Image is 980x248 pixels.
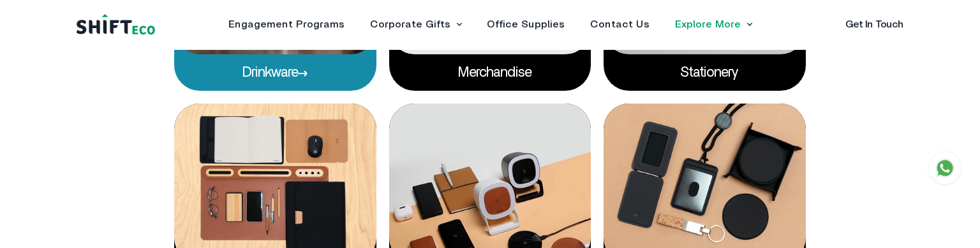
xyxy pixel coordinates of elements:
[487,19,565,29] a: Office Supplies
[458,65,523,79] a: Merchandise
[675,19,741,29] a: Explore More
[680,65,729,79] a: Stationery
[590,19,650,29] a: Contact Us
[228,19,345,29] a: Engagement Programs
[845,19,903,29] a: Get In Touch
[370,19,450,29] a: Corporate Gifts
[242,65,308,79] a: Drinkware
